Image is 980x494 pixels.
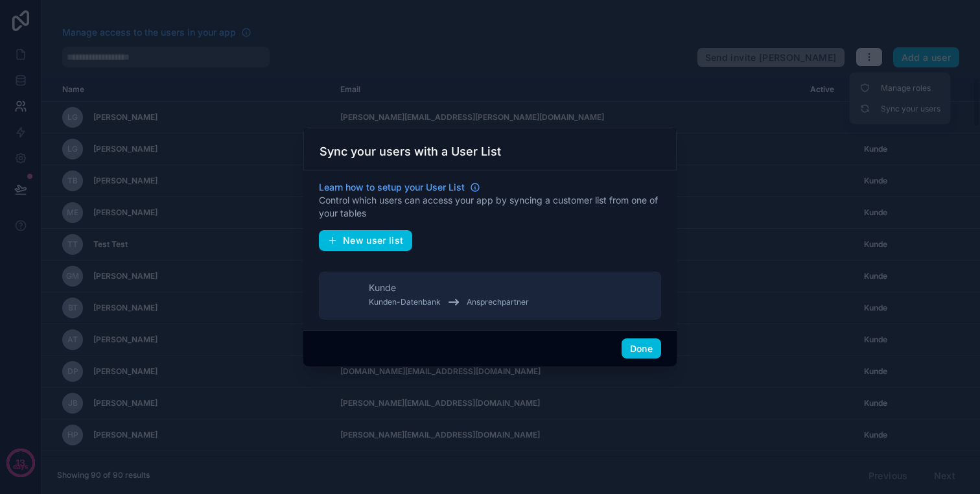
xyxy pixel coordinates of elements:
[319,272,661,320] button: KundeKunden-DatenbankAnsprechpartner
[369,297,441,307] span: Kunden-Datenbank
[319,230,412,251] button: New user list
[467,297,529,307] span: Ansprechpartner
[622,338,661,359] button: Done
[319,181,480,194] a: Learn how to setup your User List
[343,235,404,246] span: New user list
[319,181,465,194] span: Learn how to setup your User List
[319,194,661,220] p: Control which users can access your app by syncing a customer list from one of your tables
[369,281,396,294] span: Kunde
[320,144,501,159] h3: Sync your users with a User List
